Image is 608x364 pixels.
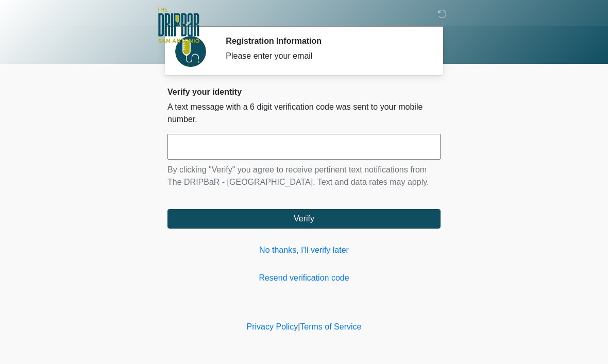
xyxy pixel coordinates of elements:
a: | [298,322,300,331]
a: Resend verification code [167,272,441,284]
button: Verify [167,209,441,229]
a: No thanks, I'll verify later [167,244,441,256]
a: Privacy Policy [247,322,298,331]
img: Agent Avatar [175,36,206,67]
h2: Verify your identity [167,87,441,97]
div: Please enter your email [226,50,425,62]
a: Terms of Service [300,322,361,331]
img: The DRIPBaR - San Antonio Fossil Creek Logo [157,8,199,44]
p: A text message with a 6 digit verification code was sent to your mobile number. [167,101,441,126]
p: By clicking "Verify" you agree to receive pertinent text notifications from The DRIPBaR - [GEOGRA... [167,164,441,188]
